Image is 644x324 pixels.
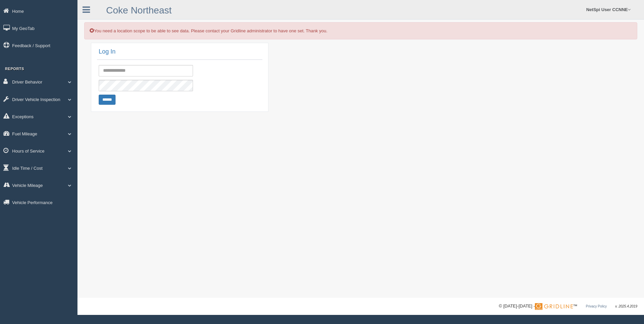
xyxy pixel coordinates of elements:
[615,304,637,308] span: v. 2025.4.2019
[99,48,116,55] h2: Log In
[535,303,573,310] img: Gridline
[106,5,172,15] a: Coke Northeast
[499,303,637,310] div: © [DATE]-[DATE] - ™
[84,22,637,39] div: You need a location scope to be able to see data. Please contact your Gridline administrator to h...
[586,304,607,308] a: Privacy Policy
